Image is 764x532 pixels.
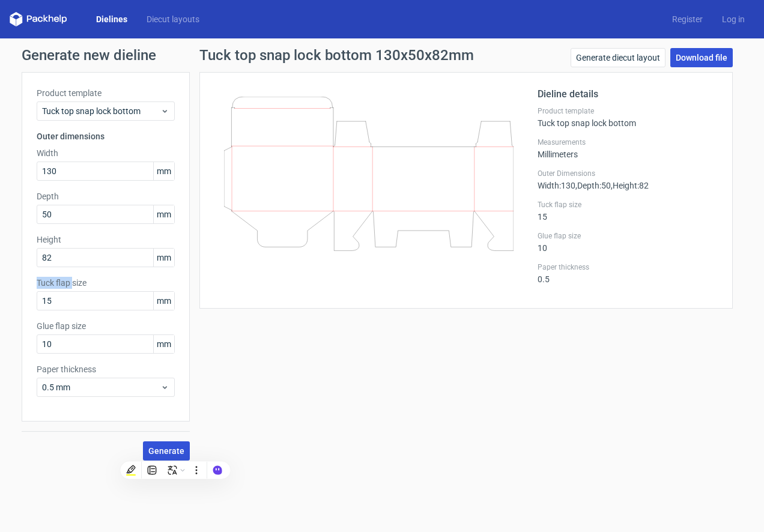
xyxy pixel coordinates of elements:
div: 0.5 [538,262,718,284]
span: mm [153,335,174,353]
span: mm [153,249,174,267]
div: 10 [538,231,718,253]
span: mm [153,292,174,310]
h1: Generate new dieline [22,48,742,62]
button: Generate [143,441,190,461]
h3: Outer dimensions [37,130,175,142]
label: Outer Dimensions [538,169,718,178]
label: Measurements [538,138,718,147]
label: Paper thickness [538,262,718,272]
h2: Dieline details [538,87,718,101]
div: Tuck top snap lock bottom [538,106,718,128]
a: Register [662,13,712,25]
a: Diecut layouts [137,13,209,25]
label: Height [37,234,175,246]
label: Product template [37,87,175,99]
div: Millimeters [538,138,718,159]
label: Glue flap size [538,231,718,241]
label: Width [37,147,175,159]
a: Dielines [86,13,137,25]
a: Download file [670,48,733,67]
span: Generate [148,447,184,455]
span: mm [153,162,174,180]
span: , Height : 82 [611,181,649,190]
span: , Depth : 50 [575,181,611,190]
div: 15 [538,200,718,222]
label: Paper thickness [37,363,175,375]
span: 0.5 mm [42,381,160,393]
h1: Tuck top snap lock bottom 130x50x82mm [199,48,474,62]
span: mm [153,205,174,223]
span: Width : 130 [538,181,575,190]
label: Tuck flap size [37,277,175,289]
a: Generate diecut layout [571,48,665,67]
label: Product template [538,106,718,116]
a: Log in [712,13,754,25]
label: Tuck flap size [538,200,718,210]
span: Tuck top snap lock bottom [42,105,160,117]
label: Glue flap size [37,320,175,332]
label: Depth [37,190,175,202]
